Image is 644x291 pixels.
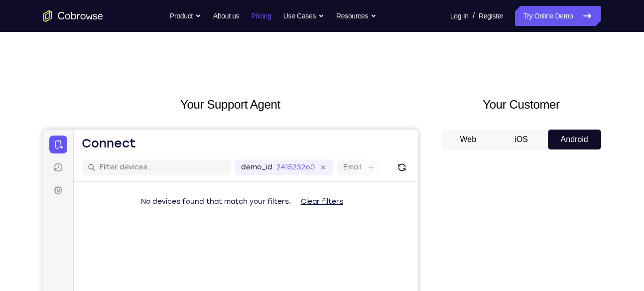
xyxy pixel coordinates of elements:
[6,29,24,47] a: Sessions
[515,6,601,26] a: Try Online Demo
[450,6,469,26] a: Log In
[495,130,548,149] button: iOS
[351,30,367,46] button: Refresh
[250,62,308,82] button: Clear filters
[43,10,103,22] a: Go to the home page
[473,10,475,22] span: /
[198,33,229,43] label: demo_id
[170,6,201,26] button: Product
[38,6,93,22] h1: Connect
[300,33,318,43] label: Email
[442,130,495,149] button: Web
[336,6,377,26] button: Resources
[56,33,182,43] input: Filter devices...
[98,68,248,76] span: No devices found that match your filters.
[43,96,418,114] h2: Your Support Agent
[251,6,271,26] a: Pricing
[213,6,239,26] a: About us
[442,96,601,114] h2: Your Customer
[283,6,324,26] button: Use Cases
[548,130,601,149] button: Android
[479,6,503,26] a: Register
[6,52,24,70] a: Settings
[6,6,24,24] a: Connect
